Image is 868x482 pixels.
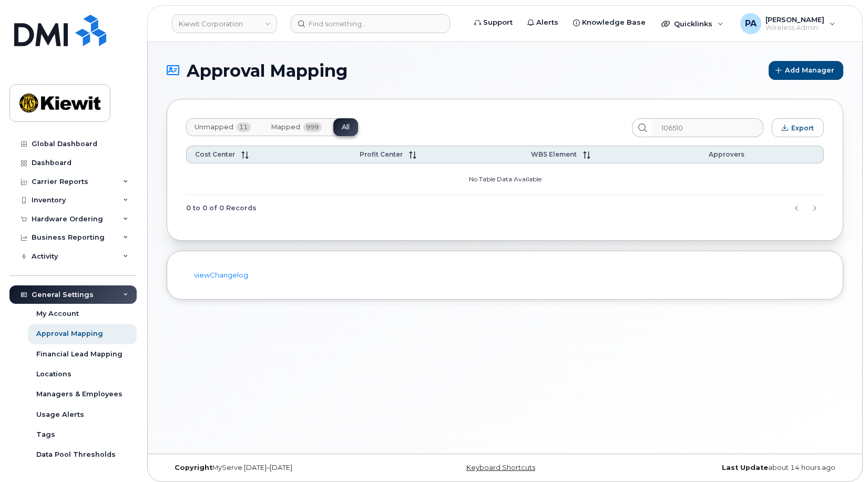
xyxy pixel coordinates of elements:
td: No Table Data Available [186,163,824,195]
strong: Last Update [722,464,768,471]
span: WBS Element [531,150,577,158]
strong: Copyright [175,464,212,471]
button: Export [772,118,824,137]
div: about 14 hours ago [618,464,843,472]
span: Mapped [271,123,300,131]
span: Add Manager [785,65,834,75]
span: Unmapped [195,123,233,131]
a: viewChangelog [194,271,248,279]
div: MyServe [DATE]–[DATE] [167,464,392,472]
span: Approval Mapping [187,61,348,80]
input: Search... [652,118,763,137]
span: Approvers [709,150,744,158]
span: Export [791,124,814,132]
span: 11 [237,122,251,132]
span: Cost Center [195,150,235,158]
a: Keyboard Shortcuts [466,464,535,471]
span: 999 [303,122,322,132]
iframe: Messenger Launcher [822,436,860,474]
button: Add Manager [769,61,843,80]
span: 0 to 0 of 0 Records [186,200,257,216]
span: Profit Center [360,150,403,158]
